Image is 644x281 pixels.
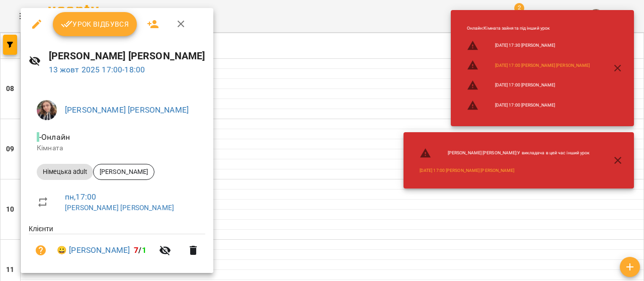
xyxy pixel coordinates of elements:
[37,143,197,153] p: Кімната
[134,245,138,255] span: 7
[495,62,590,69] a: [DATE] 17:00 [PERSON_NAME] [PERSON_NAME]
[37,167,93,176] span: Німецька adult
[94,167,154,176] span: [PERSON_NAME]
[65,204,174,212] a: [PERSON_NAME] [PERSON_NAME]
[57,244,130,256] a: 😀 [PERSON_NAME]
[49,48,205,64] h6: [PERSON_NAME] [PERSON_NAME]
[37,132,72,142] span: - Онлайн
[29,224,205,270] ul: Клієнти
[412,143,598,163] li: [PERSON_NAME] [PERSON_NAME] : У викладача в цей час інший урок
[49,65,145,74] a: 13 жовт 2025 17:00-18:00
[459,36,598,56] li: [DATE] 17:30 [PERSON_NAME]
[93,164,154,180] div: [PERSON_NAME]
[459,96,598,116] li: [DATE] 17:00 [PERSON_NAME]
[61,18,129,30] span: Урок відбувся
[420,167,515,174] a: [DATE] 17:00 [PERSON_NAME] [PERSON_NAME]
[459,21,598,36] li: Онлайн : Кімната зайнята під інший урок
[134,245,146,255] b: /
[459,75,598,96] li: [DATE] 17:00 [PERSON_NAME]
[37,100,57,120] img: eab3ee43b19804faa4f6a12c6904e440.jpg
[65,192,96,202] a: пн , 17:00
[29,238,53,262] button: Візит ще не сплачено. Додати оплату?
[53,12,137,36] button: Урок відбувся
[65,105,189,115] a: [PERSON_NAME] [PERSON_NAME]
[142,245,146,255] span: 1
